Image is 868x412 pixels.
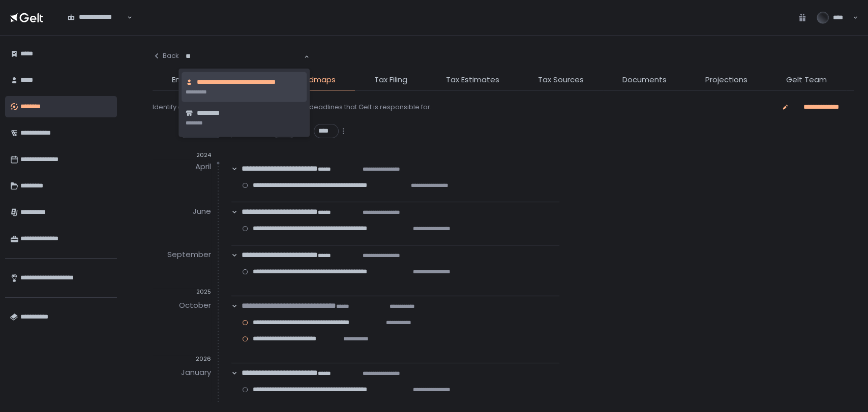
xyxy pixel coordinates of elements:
span: Roadmaps [294,74,336,86]
span: Entity [172,74,193,86]
div: October [179,298,211,314]
span: Projections [705,74,747,86]
span: Tax Sources [538,74,584,86]
div: 2025 [153,288,211,296]
span: Gelt Team [786,74,827,86]
button: Back [153,46,179,66]
div: Search for option [179,46,309,67]
div: September [167,247,211,263]
div: 2026 [153,355,211,363]
input: Search for option [186,51,303,61]
span: Tax Estimates [446,74,499,86]
span: Documents [622,74,667,86]
div: 2024 [153,151,211,159]
span: Tax Filing [374,74,407,86]
div: June [193,204,211,220]
div: Search for option [61,7,132,28]
input: Search for option [68,22,126,32]
div: January [181,365,211,381]
div: Back [153,51,179,60]
div: Identify and track all services, deliverables and deadlines that Gelt is responsible for. [153,103,432,112]
div: April [195,159,211,175]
